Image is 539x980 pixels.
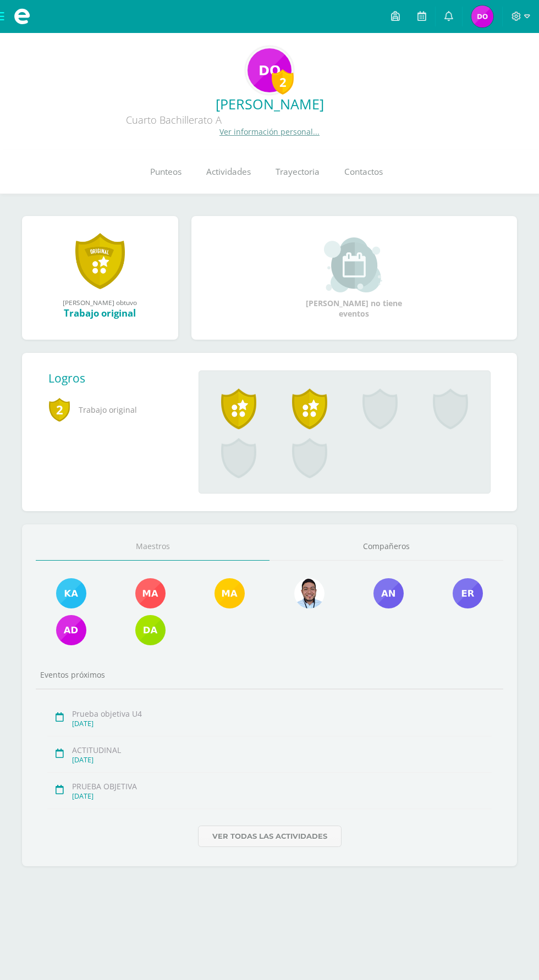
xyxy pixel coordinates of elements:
span: 2 [48,397,70,422]
div: Prueba objetiva U4 [72,708,492,719]
a: Ver todas las actividades [198,826,342,847]
img: f5bcdfe112135d8e2907dab10a7547e4.png [215,578,245,608]
img: event_small.png [324,237,384,292]
a: Maestros [36,533,269,561]
span: Trayectoria [276,166,320,178]
div: ACTITUDINAL [72,745,492,755]
span: Trabajo original [48,395,181,425]
a: Ver información personal... [219,126,320,137]
div: [PERSON_NAME] no tiene eventos [299,237,409,319]
img: 3b51858fa93919ca30eb1aad2d2e7161.png [453,578,483,608]
img: 5b69ea46538634a852163c0590dc3ff7.png [373,578,404,608]
div: [DATE] [72,755,492,765]
a: [PERSON_NAME] [9,95,530,113]
a: Trayectoria [263,150,332,194]
img: 1c285e60f6ff79110def83009e9e501a.png [56,578,86,608]
span: Actividades [206,166,251,178]
div: [DATE] [72,791,492,801]
div: 2 [272,69,294,95]
img: 46ad714cfab861a726726716359132be.png [471,5,493,27]
img: 1b1f91347daeefbdd8de6113f65b675f.png [248,48,291,92]
div: Eventos próximos [36,669,503,680]
div: Cuarto Bachillerato A [9,113,339,126]
div: PRUEBA OBJETIVA [72,781,492,791]
img: 88a90323325bc49c0ce6638e9591529c.png [135,615,166,645]
span: Contactos [344,166,383,178]
div: [PERSON_NAME] obtuvo [33,298,167,307]
a: Actividades [194,150,263,194]
div: [DATE] [72,719,492,728]
a: Punteos [137,150,194,194]
div: Trabajo original [33,307,167,319]
span: Punteos [150,166,182,178]
a: Contactos [332,150,395,194]
img: 5b8d7d9bbaffbb1a03aab001d6a9fc01.png [56,615,86,645]
a: Compañeros [269,533,503,561]
img: c020eebe47570ddd332f87e65077e1d5.png [135,578,166,608]
img: 6bf64b0700033a2ca3395562ad6aa597.png [294,578,324,608]
div: Logros [48,370,190,386]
